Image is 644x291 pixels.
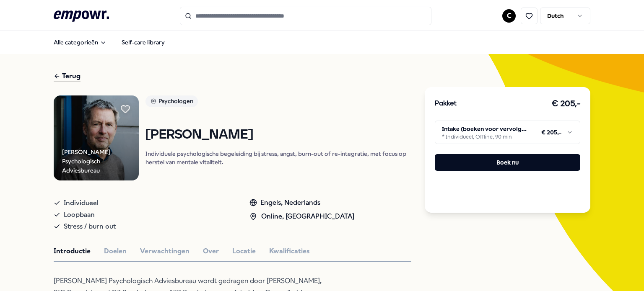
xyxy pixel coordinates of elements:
[54,95,139,180] img: Product Image
[54,71,80,82] div: Terug
[140,246,190,257] button: Verwachtingen
[435,98,457,109] h3: Pakket
[203,246,219,257] button: Over
[269,246,310,257] button: Kwalificaties
[145,149,411,166] p: Individuele psychologische begeleiding bij stress, angst, burn-out of re-integratie, met focus op...
[502,9,516,23] button: C
[232,246,256,257] button: Locatie
[115,34,171,51] a: Self-care library
[145,95,198,107] div: Psychologen
[47,34,171,51] nav: Main
[64,221,116,232] span: Stress / burn out
[249,197,354,208] div: Engels, Nederlands
[47,34,113,51] button: Alle categorieën
[62,147,139,175] div: [PERSON_NAME] Psychologisch Adviesbureau
[145,95,411,110] a: Psychologen
[104,246,127,257] button: Doelen
[64,209,95,221] span: Loopbaan
[180,7,431,25] input: Search for products, categories or subcategories
[551,97,581,111] h3: € 205,-
[54,246,91,257] button: Introductie
[435,154,580,171] button: Boek nu
[145,128,411,142] h1: [PERSON_NAME]
[249,211,354,222] div: Online, [GEOGRAPHIC_DATA]
[64,197,99,209] span: Individueel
